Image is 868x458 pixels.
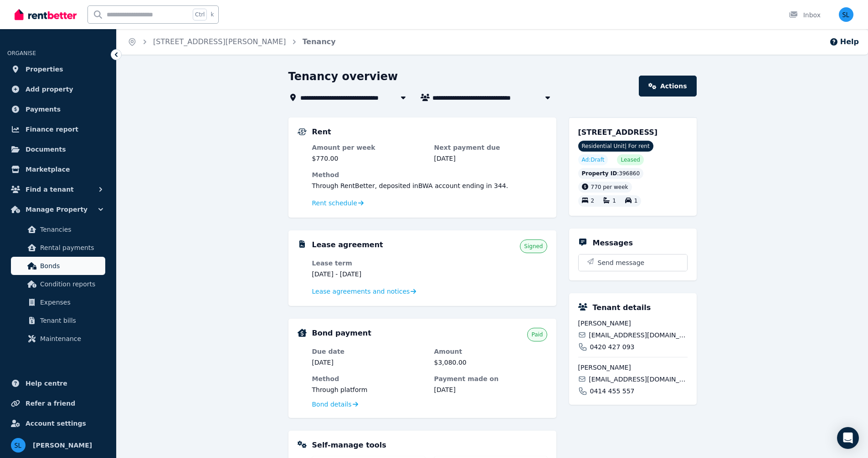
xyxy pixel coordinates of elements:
a: Add property [7,80,109,98]
a: Expenses [11,293,105,311]
a: Refer a friend [7,394,109,412]
dt: Amount per week [312,143,425,152]
h5: Lease agreement [312,239,383,250]
span: Rental payments [40,242,102,253]
a: Condition reports [11,275,105,293]
span: Tenancies [40,224,102,235]
span: Help centre [26,378,67,389]
div: Inbox [789,10,821,20]
dt: Amount [434,347,547,356]
a: Rent schedule [312,198,364,208]
dd: [DATE] [434,154,547,163]
span: ORGANISE [7,50,36,56]
dd: $770.00 [312,154,425,163]
h1: Tenancy overview [288,69,398,84]
span: Documents [26,144,66,155]
span: Ad: Draft [582,156,605,163]
a: Documents [7,140,109,158]
a: Actions [639,76,696,97]
span: Property ID [582,170,617,177]
span: Leased [621,156,640,163]
button: Find a tenant [7,180,109,198]
dd: [DATE] [434,385,547,394]
img: RentBetter [15,8,77,21]
span: Condition reports [40,279,102,290]
div: Open Intercom Messenger [837,427,859,449]
h5: Tenant details [593,302,651,313]
a: Bond details [312,400,358,409]
button: Send message [579,254,687,271]
span: Expenses [40,297,102,308]
a: Properties [7,60,109,78]
span: Find a tenant [26,184,74,195]
a: Finance report [7,120,109,138]
a: Maintenance [11,330,105,348]
button: Manage Property [7,200,109,219]
span: k [211,11,214,18]
span: 1 [634,198,638,204]
span: [EMAIL_ADDRESS][DOMAIN_NAME] [589,375,687,384]
span: Bond details [312,400,352,409]
span: 0420 427 093 [590,342,635,351]
span: Bonds [40,260,102,271]
span: 0414 455 557 [590,387,635,396]
span: Rent schedule [312,198,357,208]
span: Refer a friend [26,398,75,409]
span: [STREET_ADDRESS] [578,128,658,137]
dt: Payment made on [434,374,547,383]
span: Ctrl [193,9,207,20]
img: Steve Langton [839,7,853,22]
span: [PERSON_NAME] [578,319,688,328]
span: [EMAIL_ADDRESS][DOMAIN_NAME] [589,331,687,340]
span: Through RentBetter , deposited in BWA account ending in 344 . [312,182,508,189]
span: Finance report [26,124,78,135]
dt: Method [312,170,547,179]
span: Marketplace [26,164,70,175]
span: Lease agreements and notices [312,287,410,296]
a: Lease agreements and notices [312,287,416,296]
a: Tenancies [11,220,105,239]
span: [PERSON_NAME] [578,363,688,372]
span: Add property [26,84,73,95]
img: Steve Langton [11,438,26,453]
span: Send message [598,258,645,267]
a: Help centre [7,374,109,392]
dt: Method [312,374,425,383]
h5: Self-manage tools [312,440,386,451]
a: Tenant bills [11,311,105,330]
span: Signed [524,243,543,250]
dd: [DATE] - [DATE] [312,270,425,279]
img: Bond Details [298,329,307,337]
nav: Breadcrumb [117,29,347,55]
dt: Due date [312,347,425,356]
a: Bonds [11,257,105,275]
span: [PERSON_NAME] [33,440,92,451]
span: Paid [531,331,543,338]
dd: Through platform [312,385,425,394]
span: 770 per week [591,184,628,190]
a: [STREET_ADDRESS][PERSON_NAME] [153,37,286,46]
a: Payments [7,100,109,118]
span: 1 [612,198,616,204]
a: Tenancy [303,37,336,46]
dt: Next payment due [434,143,547,152]
dd: [DATE] [312,358,425,367]
div: : 396860 [578,168,644,179]
img: Rental Payments [298,128,307,135]
h5: Messages [593,238,633,249]
a: Marketplace [7,160,109,178]
span: Account settings [26,418,86,429]
dt: Lease term [312,259,425,268]
h5: Rent [312,127,331,137]
span: 2 [591,198,595,204]
a: Account settings [7,414,109,433]
a: Rental payments [11,239,105,257]
dd: $3,080.00 [434,358,547,367]
span: Properties [26,64,63,75]
span: Payments [26,104,61,115]
h5: Bond payment [312,328,371,339]
span: Maintenance [40,333,102,344]
span: Tenant bills [40,315,102,326]
button: Help [829,36,859,47]
span: Manage Property [26,204,87,215]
